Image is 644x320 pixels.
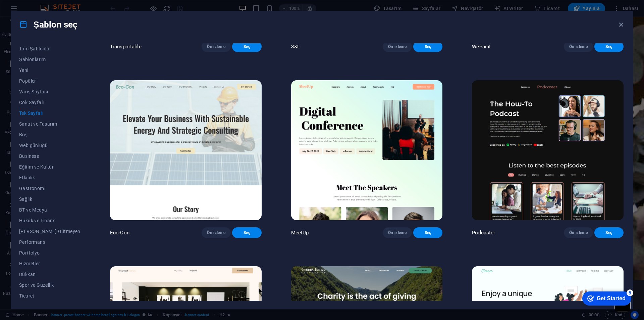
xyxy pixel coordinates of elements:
[383,41,412,52] button: Ön izleme
[19,186,80,191] span: Gastronomi
[19,207,80,213] span: BT ve Medya
[413,41,442,52] button: Seç
[19,218,80,223] span: Hukuk ve Finans
[19,194,80,204] button: Sağlık
[19,121,80,127] span: Sanat ve Tasarım
[569,44,588,49] span: Ön izleme
[19,282,80,288] span: Spor ve Güzellik
[19,196,80,202] span: Sağlık
[19,290,80,301] button: Ticaret
[19,129,80,140] button: Boş
[564,41,593,52] button: Ön izleme
[19,237,80,247] button: Performans
[19,239,80,245] span: Performans
[232,41,261,52] button: Seç
[19,215,80,226] button: Hukuk ve Finans
[19,183,80,194] button: Gastronomi
[19,204,80,215] button: BT ve Medya
[19,97,80,108] button: Çok Sayfalı
[207,44,225,49] span: Ön izleme
[19,78,80,84] span: Popüler
[19,119,80,129] button: Sanat ve Tasarım
[600,230,618,235] span: Seç
[19,89,80,94] span: Varış Sayfası
[202,41,231,52] button: Ön izleme
[388,44,407,49] span: Ön izleme
[19,132,80,137] span: Boş
[19,151,80,162] button: Business
[19,229,80,234] span: [PERSON_NAME] Gütmeyen
[19,65,80,76] button: Yeni
[19,272,80,277] span: Dükkan
[472,80,624,220] img: Podcaster
[19,140,80,151] button: Web günlüğü
[291,43,300,50] p: S&L
[569,230,588,235] span: Ön izleme
[19,250,80,256] span: Portfolyo
[472,229,495,236] p: Podcaster
[19,175,80,180] span: Etkinlik
[19,293,80,299] span: Ticaret
[19,54,80,65] button: Şablonlarım
[19,43,80,54] button: Tüm Şablonlar
[207,230,225,235] span: Ön izleme
[19,100,80,105] span: Çok Sayfalı
[419,230,437,235] span: Seç
[19,172,80,183] button: Etkinlik
[19,57,80,62] span: Şablonlarım
[50,1,56,8] div: 5
[202,227,231,238] button: Ön izleme
[19,162,80,172] button: Eğitim ve Kültür
[19,164,80,170] span: Eğitim ve Kültür
[19,258,80,269] button: Hizmetler
[291,229,309,236] p: MeetUp
[19,46,80,51] span: Tüm Şablonlar
[19,67,80,73] span: Yeni
[110,80,262,220] img: Eco-Con
[600,44,618,49] span: Seç
[564,227,593,238] button: Ön izleme
[19,76,80,86] button: Popüler
[20,7,49,13] div: Get Started
[19,226,80,237] button: [PERSON_NAME] Gütmeyen
[19,280,80,290] button: Spor ve Güzellik
[19,261,80,266] span: Hizmetler
[291,80,443,220] img: MeetUp
[19,247,80,258] button: Portfolyo
[19,269,80,280] button: Dükkan
[110,229,129,236] p: Eco-Con
[19,86,80,97] button: Varış Sayfası
[19,110,80,116] span: Tek Sayfalı
[413,227,442,238] button: Seç
[5,3,54,17] div: Get Started 5 items remaining, 0% complete
[19,143,80,148] span: Web günlüğü
[419,44,437,49] span: Seç
[19,19,77,30] h4: Şablon seç
[232,227,261,238] button: Seç
[19,153,80,159] span: Business
[472,43,491,50] p: WePaint
[383,227,412,238] button: Ön izleme
[237,44,256,49] span: Seç
[594,41,624,52] button: Seç
[237,230,256,235] span: Seç
[388,230,407,235] span: Ön izleme
[110,43,142,50] p: Transportable
[594,227,624,238] button: Seç
[19,108,80,119] button: Tek Sayfalı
